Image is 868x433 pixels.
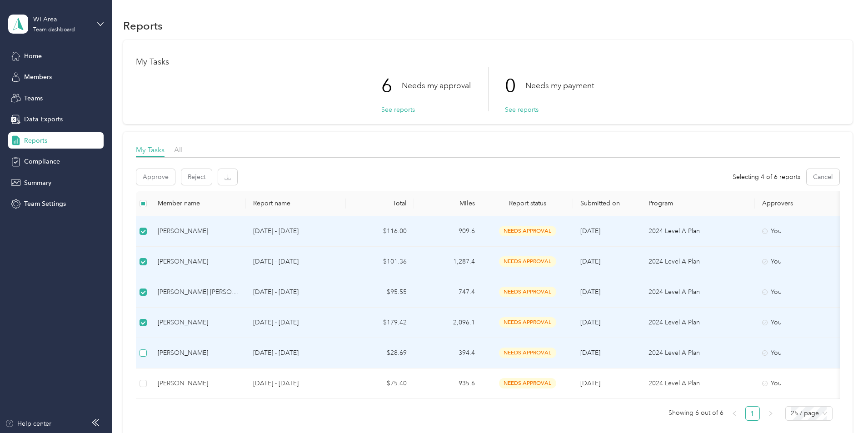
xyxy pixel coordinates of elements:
[253,287,339,297] p: [DATE] - [DATE]
[414,338,482,368] td: 394.4
[580,227,600,235] span: [DATE]
[755,191,846,216] th: Approvers
[24,94,43,103] span: Teams
[727,406,742,421] button: left
[24,51,42,61] span: Home
[649,378,748,388] p: 2024 Level A Plan
[649,226,748,236] p: 2024 Level A Plan
[580,288,600,296] span: [DATE]
[641,191,755,216] th: Program
[253,318,339,328] p: [DATE] - [DATE]
[762,226,838,236] div: You
[346,277,414,308] td: $95.55
[346,338,414,368] td: $28.69
[505,67,525,105] p: 0
[253,378,339,388] p: [DATE] - [DATE]
[136,57,840,67] h1: My Tasks
[649,318,748,328] p: 2024 Level A Plan
[499,348,556,358] span: needs approval
[762,257,838,267] div: You
[414,308,482,338] td: 2,096.1
[253,257,339,267] p: [DATE] - [DATE]
[668,406,723,420] span: Showing 6 out of 6
[158,378,239,388] div: [PERSON_NAME]
[346,308,414,338] td: $179.42
[24,178,51,188] span: Summary
[33,27,75,33] div: Team dashboard
[791,407,827,420] span: 25 / page
[817,382,868,433] iframe: Everlance-gr Chat Button Frame
[641,216,755,247] td: 2024 Level A Plan
[785,406,833,421] div: Page Size
[353,199,407,207] div: Total
[573,191,641,216] th: Submitted on
[580,349,600,357] span: [DATE]
[181,169,212,185] button: Reject
[246,191,346,216] th: Report name
[733,172,800,182] span: Selecting 4 of 6 reports
[414,216,482,247] td: 909.6
[499,256,556,267] span: needs approval
[649,257,748,267] p: 2024 Level A Plan
[762,287,838,297] div: You
[745,406,760,421] li: 1
[346,247,414,277] td: $101.36
[746,407,759,420] a: 1
[253,226,339,236] p: [DATE] - [DATE]
[253,348,339,358] p: [DATE] - [DATE]
[762,378,838,388] div: You
[158,199,239,207] div: Member name
[763,406,778,421] li: Next Page
[346,216,414,247] td: $116.00
[150,191,246,216] th: Member name
[499,378,556,388] span: needs approval
[649,348,748,358] p: 2024 Level A Plan
[505,105,539,114] button: See reports
[499,317,556,328] span: needs approval
[641,247,755,277] td: 2024 Level A Plan
[136,169,175,185] button: Approve
[5,419,51,428] button: Help center
[762,318,838,328] div: You
[414,247,482,277] td: 1,287.4
[174,145,183,154] span: All
[158,318,239,328] div: [PERSON_NAME]
[499,226,556,236] span: needs approval
[580,258,600,265] span: [DATE]
[414,368,482,399] td: 935.6
[807,169,839,185] button: Cancel
[158,287,239,297] div: [PERSON_NAME] [PERSON_NAME]
[762,348,838,358] div: You
[381,105,415,114] button: See reports
[24,199,66,209] span: Team Settings
[580,379,600,387] span: [DATE]
[136,145,165,154] span: My Tasks
[158,226,239,236] div: [PERSON_NAME]
[641,368,755,399] td: 2024 Level A Plan
[489,199,566,207] span: Report status
[158,348,239,358] div: [PERSON_NAME]
[641,338,755,368] td: 2024 Level A Plan
[421,199,475,207] div: Miles
[33,15,90,24] div: WI Area
[768,411,773,416] span: right
[24,157,60,166] span: Compliance
[641,277,755,308] td: 2024 Level A Plan
[158,257,239,267] div: [PERSON_NAME]
[402,80,471,91] p: Needs my approval
[580,319,600,326] span: [DATE]
[727,406,742,421] li: Previous Page
[123,21,163,30] h1: Reports
[24,136,47,145] span: Reports
[346,368,414,399] td: $75.40
[414,277,482,308] td: 747.4
[763,406,778,421] button: right
[641,308,755,338] td: 2024 Level A Plan
[24,114,63,124] span: Data Exports
[381,67,402,105] p: 6
[24,72,52,82] span: Members
[732,411,737,416] span: left
[525,80,594,91] p: Needs my payment
[499,287,556,297] span: needs approval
